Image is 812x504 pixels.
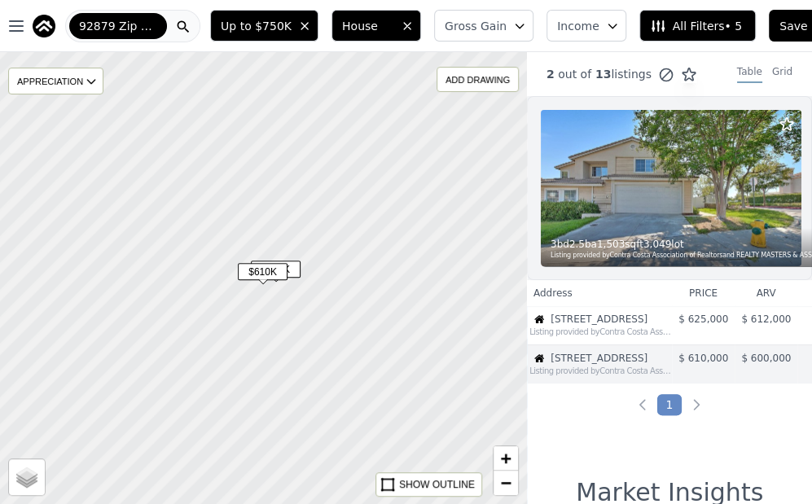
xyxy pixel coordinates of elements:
a: Zoom out [494,471,518,495]
span: 13 [591,68,611,81]
span: Save [779,18,807,34]
a: Previous page [634,397,651,413]
button: Income [546,10,626,42]
img: Property Photo 1 [541,110,801,266]
span: − [501,472,511,493]
span: $ 612,000 [741,313,791,325]
div: out of listings [527,66,697,83]
th: arv [735,280,797,306]
th: price [672,280,735,306]
span: 2 [546,68,555,81]
a: Next page [688,397,704,413]
button: All Filters• 5 [639,10,756,42]
div: Table [737,65,762,83]
div: $610K [238,263,287,287]
a: Page 1 is your current page [657,394,683,415]
span: Gross Gain [445,18,507,34]
img: House [534,314,544,324]
span: All Filters • 5 [650,18,742,34]
span: 92879 Zip Code [79,18,157,34]
span: $ 600,000 [741,353,791,364]
a: Layers [9,459,45,495]
button: House [331,10,421,42]
div: $625K [251,261,301,284]
ul: Pagination [527,397,812,413]
a: Zoom in [494,446,518,471]
button: Up to $750K [210,10,318,42]
img: House [534,353,544,363]
span: 1,503 [597,238,625,251]
div: Grid [772,65,792,83]
span: $ 625,000 [678,313,728,325]
a: Property Photo 13bd2.5ba1,503sqft3,049lotListing provided byContra Costa Association of Realtorsa... [527,96,812,280]
div: Listing provided by Contra Costa Association of Realtors [529,365,671,377]
span: [STREET_ADDRESS] [551,352,671,365]
span: $610K [238,263,287,280]
span: Up to $750K [221,18,292,34]
span: Income [557,18,599,34]
div: Listing provided by Contra Costa Association of Realtors [529,326,671,338]
span: [STREET_ADDRESS] [551,313,671,326]
div: ADD DRAWING [437,68,518,91]
div: SHOW OUTLINE [399,477,475,492]
span: House [342,18,394,34]
span: $625K [251,261,301,278]
div: APPRECIATION [8,68,103,94]
img: Pellego [33,15,55,37]
span: $ 610,000 [678,353,728,364]
button: Gross Gain [434,10,533,42]
span: 3,049 [643,238,671,251]
th: Address [527,280,672,306]
span: + [501,448,511,468]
